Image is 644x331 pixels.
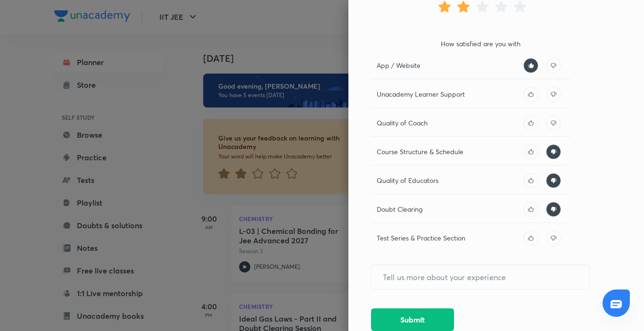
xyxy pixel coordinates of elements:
[377,147,463,157] p: Course Structure & Schedule
[377,175,438,185] p: Quality of Educators
[371,308,454,331] button: Submit
[377,60,421,70] p: App / Website
[372,265,589,289] input: Tell us more about your experience
[371,39,590,49] p: How satisfied are you with
[377,233,465,243] p: Test Series & Practice Section
[377,89,465,99] p: Unacademy Learner Support
[377,204,422,214] p: Doubt Clearing
[377,118,428,128] p: Quality of Coach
